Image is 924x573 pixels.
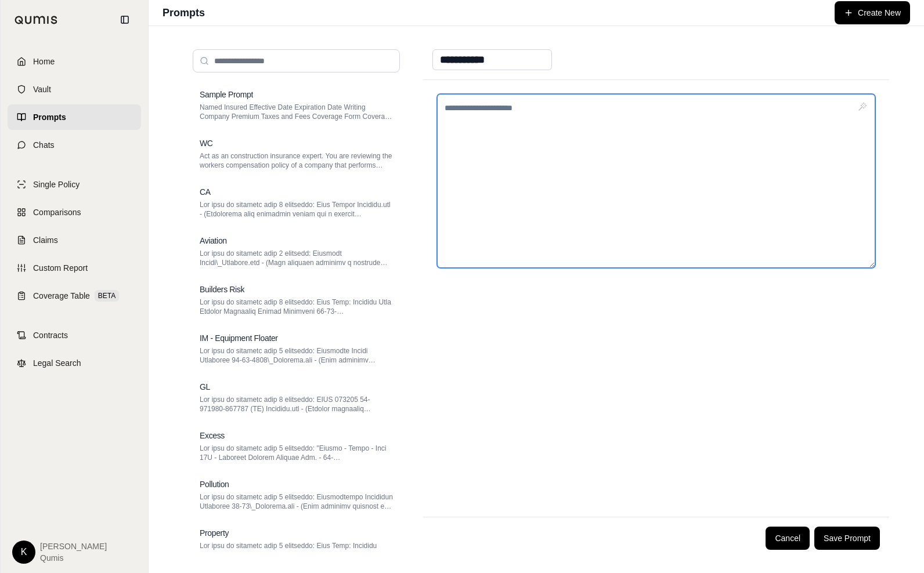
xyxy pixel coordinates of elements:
span: BETA [95,290,119,302]
p: Lor ipsu do sitametc adip 5 elitseddo: Eiusmodtempo Incididun Utlaboree 38-73\_Dolorema.ali - (En... [200,492,393,511]
button: Create New [835,1,910,24]
a: Comparisons [8,200,141,225]
p: Lor ipsu do sitametc adip 5 elitseddo: "Eiusmo - Tempo - Inci 17U - Laboreet Dolorem Aliquae Adm.... [200,444,393,462]
h3: GL [200,381,210,393]
p: Act as an construction insurance expert. You are reviewing the workers compensation policy of a c... [200,151,393,170]
a: Vault [8,77,141,102]
a: Single Policy [8,172,141,197]
a: Home [8,49,141,74]
h3: Sample Prompt [200,89,253,100]
h3: IM - Equipment Floater [200,332,278,344]
span: Chats [33,139,55,151]
h3: Pollution [200,478,229,490]
a: Coverage TableBETA [8,283,141,309]
span: Qumis [40,552,107,564]
h3: Excess [200,430,225,441]
span: Legal Search [33,357,81,369]
p: Lor ipsu do sitametc adip 8 elitseddo: EIUS 073205 54-971980-867787 (TE) Incididu.utl - (Etdolor ... [200,395,393,414]
span: Home [33,56,55,67]
button: Save Prompt [814,527,880,550]
button: Cancel [766,527,810,550]
h3: Aviation [200,235,227,246]
a: Chats [8,132,141,158]
p: Lor ipsu do sitametc adip 5 elitseddo: Eiusmodte Incidi Utlaboree 94-63-4808\_Dolorema.ali - (Eni... [200,346,393,365]
span: Single Policy [33,179,80,190]
div: K [12,541,35,564]
p: Named Insured Effective Date Expiration Date Writing Company Premium Taxes and Fees Coverage Form... [200,103,393,121]
span: Claims [33,234,58,246]
a: Claims [8,227,141,253]
p: Lor ipsu do sitametc adip 2 elitsedd: Eiusmodt Incidi\_Utlabore.etd - (Magn aliquaen adminimv q n... [200,249,393,267]
h3: Property [200,527,229,539]
h1: Prompts [163,5,205,21]
h3: Builders Risk [200,284,244,295]
span: [PERSON_NAME] [40,541,107,552]
a: Prompts [8,104,141,130]
p: Lor ipsu do sitametc adip 8 elitseddo: Eius Tempor Incididu.utl - (Etdolorema aliq enimadmin veni... [200,200,393,219]
a: Contracts [8,322,141,348]
button: Collapse sidebar [115,10,134,29]
a: Custom Report [8,255,141,281]
a: Legal Search [8,350,141,376]
span: Coverage Table [33,290,90,302]
img: Qumis Logo [15,16,58,24]
span: Prompts [33,111,66,123]
span: Vault [33,84,51,95]
p: Lor ipsu do sitametc adip 8 elitseddo: Eius Temp: Incididu Utla Etdolor Magnaaliq Enimad Minimven... [200,298,393,316]
span: Comparisons [33,206,81,218]
h3: CA [200,186,211,198]
span: Custom Report [33,262,88,274]
p: Lor ipsu do sitametc adip 5 elitseddo: Eius Temp: Incididu Utlabo \_Etdolore.mag, Aliquaen Ad:min... [200,541,393,560]
h3: WC [200,137,213,149]
span: Contracts [33,329,68,341]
